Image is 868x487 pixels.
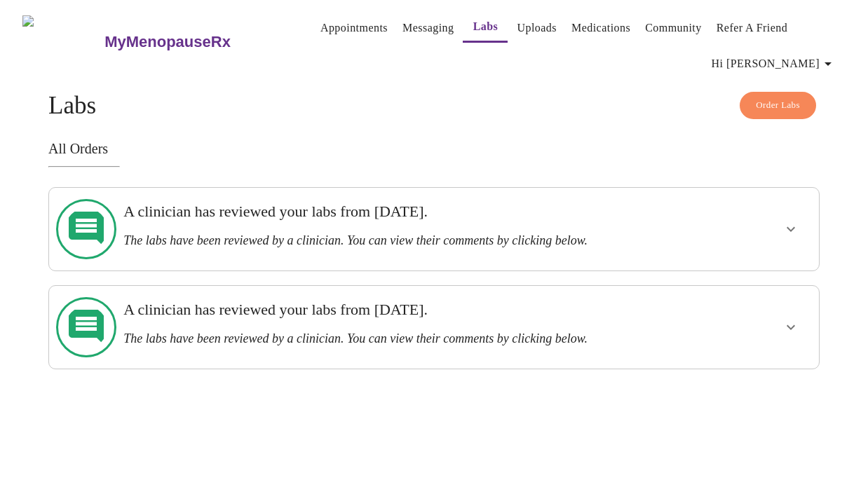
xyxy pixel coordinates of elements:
[756,97,800,114] span: Order Labs
[774,212,808,246] button: show more
[571,18,630,38] a: Medications
[402,18,454,38] a: Messaging
[706,50,842,78] button: Hi [PERSON_NAME]
[717,18,788,38] a: Refer a Friend
[711,14,794,42] button: Refer a Friend
[566,14,636,42] button: Medications
[712,54,836,74] span: Hi [PERSON_NAME]
[123,203,670,221] h3: A clinician has reviewed your labs from [DATE].
[397,14,459,42] button: Messaging
[48,141,820,157] h3: All Orders
[473,17,499,36] a: Labs
[463,13,508,43] button: Labs
[22,15,103,68] img: MyMenopauseRx Logo
[103,18,287,67] a: MyMenopauseRx
[104,33,231,51] h3: MyMenopauseRx
[123,331,670,346] h3: The labs have been reviewed by a clinician. You can view their comments by clicking below.
[123,301,670,319] h3: A clinician has reviewed your labs from [DATE].
[517,18,557,38] a: Uploads
[123,233,670,248] h3: The labs have been reviewed by a clinician. You can view their comments by clicking below.
[511,14,562,42] button: Uploads
[639,14,707,42] button: Community
[740,92,816,119] button: Order Labs
[48,92,820,120] h4: Labs
[774,310,808,344] button: show more
[315,14,393,42] button: Appointments
[320,18,388,38] a: Appointments
[645,18,702,38] a: Community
